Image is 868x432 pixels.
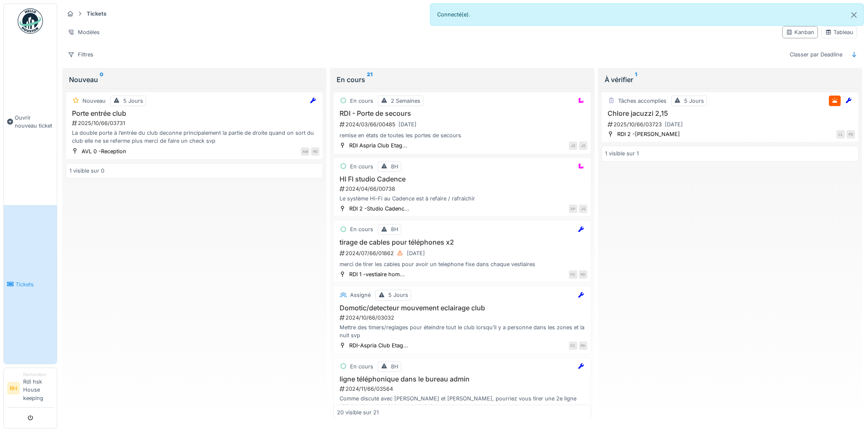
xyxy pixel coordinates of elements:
div: En cours [350,163,373,171]
sup: 1 [635,75,637,85]
div: Modèles [64,26,104,38]
div: [DATE] [398,120,417,128]
div: merci de tirer les cables pour avoir un telephone fixe dans chaque vestiaires [337,260,587,268]
div: Assigné [350,291,371,299]
div: PD [579,341,587,350]
h3: tirage de cables pour téléphones x2 [337,238,587,246]
div: 2024/07/66/01862 [339,248,587,259]
div: FC [569,341,577,350]
div: Tableau [825,28,853,36]
a: Ouvrir nouveau ticket [4,38,57,205]
span: Ouvrir nouveau ticket [15,114,53,130]
div: 5 Jours [684,97,704,105]
div: XP [569,205,577,213]
div: Nouveau [82,97,106,105]
div: 2024/10/66/03032 [339,314,587,322]
div: Nouveau [69,75,320,85]
div: RDI 2 -Studio Cadenc... [349,205,409,213]
a: RH DemandeurRdi hsk House keeping [7,371,53,408]
h3: RDI - Porte de secours [337,109,587,117]
div: 5 Jours [123,97,143,105]
div: FC [569,270,577,279]
div: 2025/10/66/03723 [607,119,855,130]
a: Tickets [4,205,57,364]
div: 1 visible sur 0 [69,167,104,175]
li: Rdi hsk House keeping [23,371,53,405]
div: LL [836,130,845,139]
div: 8H [391,225,398,233]
div: AVL 0 -Reception [82,147,126,155]
sup: 0 [100,75,104,85]
div: 8H [391,363,398,371]
div: Classer par Deadline [786,48,846,61]
div: En cours [350,363,373,371]
div: Demandeur [23,371,53,378]
h3: Chlore jacuzzi 2,15 [605,109,855,117]
img: Badge_color-CXgf-gQk.svg [18,8,43,34]
div: AM [301,147,309,156]
div: Connecté(e). [430,3,864,26]
div: JS [579,141,587,150]
div: En cours [337,75,587,85]
div: 2025/10/66/03731 [71,119,319,127]
div: Filtres [64,48,97,61]
div: RDI-Aspria Club Etag... [349,341,408,349]
div: Comme discuté avec [PERSON_NAME] et [PERSON_NAME], pourriez vous tirer une 2e ligne téléphonique ... [337,395,587,411]
div: JS [579,205,587,213]
div: [DATE] [407,249,425,257]
button: Close [844,4,863,26]
div: À vérifier [605,75,855,85]
span: Tickets [16,280,53,288]
div: Tâches accomplies [618,97,666,105]
li: RH [7,382,20,395]
div: Le système Hi-Fi au Cadence est à refaire / rafraichir [337,195,587,203]
div: Kanban [786,28,814,36]
strong: Tickets [83,10,110,18]
div: RDI 2 -[PERSON_NAME] [617,130,680,138]
div: PD [579,270,587,279]
div: 2024/04/66/00738 [339,185,587,193]
div: En cours [350,225,373,233]
div: 5 Jours [388,291,408,299]
div: 2024/11/66/03564 [339,385,587,393]
div: RDI Aspria Club Etag... [349,141,407,149]
div: 20 visible sur 21 [337,408,379,416]
div: RDI 1 -vestiaire hom... [349,270,405,278]
div: PD [311,147,319,156]
div: 2024/03/66/00485 [339,119,587,130]
div: remise en états de toutes les portes de secours [337,131,587,139]
div: 1 visible sur 1 [605,149,639,157]
h3: Porte entrée club [69,109,319,117]
div: Mettre des timers/reglages pour éteindre tout le club lorsqu’il y a personne dans les zones et la... [337,323,587,339]
h3: Domotic/detecteur mouvement eclairage club [337,304,587,312]
div: 8H [391,163,398,171]
div: [DATE] [665,120,683,128]
h3: HI FI studio Cadence [337,175,587,183]
div: 2 Semaines [391,97,420,105]
div: JS [569,141,577,150]
sup: 21 [367,75,372,85]
h3: ligne téléphonique dans le bureau admin [337,375,587,383]
div: En cours [350,97,373,105]
div: La double porte à l’entrée du club deconne principalement la partie de droite quand on sort du cl... [69,129,319,145]
div: PD [847,130,855,139]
